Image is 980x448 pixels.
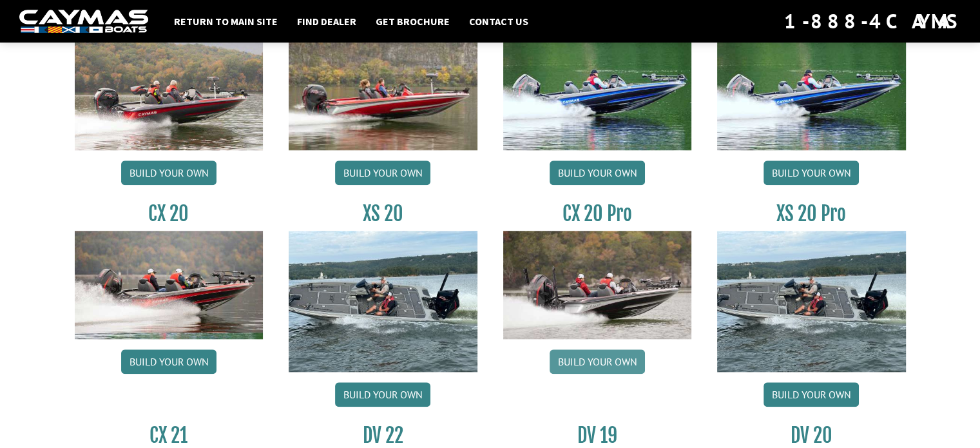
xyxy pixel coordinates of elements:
img: XS_20_resized.jpg [289,231,477,372]
a: Build your own [764,382,859,407]
h3: DV 20 [717,424,906,447]
h3: CX 20 [75,202,264,226]
h3: XS 20 [289,202,477,226]
a: Build your own [764,161,859,185]
img: white-logo-c9c8dbefe5ff5ceceb0f0178aa75bf4bb51f6bca0971e226c86eb53dfe498488.png [19,10,148,34]
img: CX-20_thumbnail.jpg [75,231,264,339]
img: CX-20Pro_thumbnail.jpg [503,231,692,339]
a: Return to main site [168,13,284,30]
a: Build your own [121,161,216,185]
img: CX-18SS_thumbnail.jpg [289,41,477,150]
h3: DV 22 [289,424,477,447]
img: CX19_thumbnail.jpg [503,41,692,150]
a: Build your own [121,349,216,374]
a: Build your own [550,349,645,374]
a: Contact Us [463,13,535,30]
a: Build your own [335,382,430,407]
h3: XS 20 Pro [717,202,906,226]
h3: CX 20 Pro [503,202,692,226]
a: Build your own [550,161,645,185]
a: Build your own [335,161,430,185]
img: CX19_thumbnail.jpg [717,41,906,150]
a: Find Dealer [291,13,363,30]
div: 1-888-4CAYMAS [784,7,961,35]
img: CX-18S_thumbnail.jpg [75,41,264,150]
h3: DV 19 [503,424,692,447]
h3: CX 21 [75,424,264,447]
img: XS_20_resized.jpg [717,231,906,372]
a: Get Brochure [369,13,456,30]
